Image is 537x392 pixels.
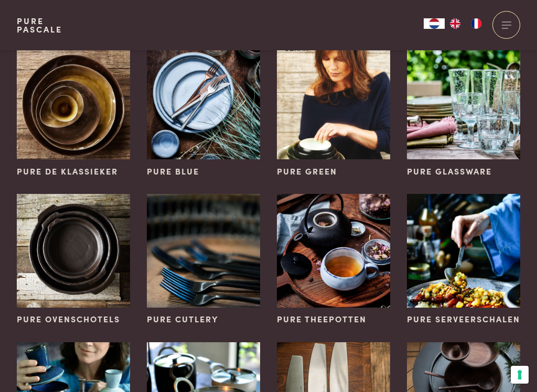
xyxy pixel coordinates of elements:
img: Pure ovenschotels [17,194,130,307]
a: Pure de klassieker Pure de klassieker [17,46,130,178]
a: Pure Cutlery Pure Cutlery [147,194,260,325]
a: Pure serveerschalen Pure serveerschalen [407,194,520,325]
img: Pure Glassware [407,46,520,159]
ul: Language list [445,18,487,29]
button: Uw voorkeuren voor toestemming voor trackingtechnologieën [511,366,529,384]
img: Pure de klassieker [17,46,130,159]
a: EN [445,18,466,29]
span: Pure Blue [147,165,199,178]
span: Pure ovenschotels [17,313,120,325]
span: Pure Glassware [407,165,492,178]
span: Pure de klassieker [17,165,118,178]
span: Pure serveerschalen [407,313,520,325]
span: Pure Cutlery [147,313,219,325]
span: Pure Green [277,165,337,178]
img: Pure Cutlery [147,194,260,307]
a: FR [466,18,487,29]
a: Pure Blue Pure Blue [147,46,260,178]
aside: Language selected: Nederlands [424,18,487,29]
img: Pure Blue [147,46,260,159]
a: Pure ovenschotels Pure ovenschotels [17,194,130,325]
a: Pure Green Pure Green [277,46,390,178]
div: Language [424,18,445,29]
a: Pure Glassware Pure Glassware [407,46,520,178]
img: Pure Green [277,46,390,159]
span: Pure theepotten [277,313,367,325]
a: PurePascale [17,17,62,34]
img: Pure serveerschalen [407,194,520,307]
a: NL [424,18,445,29]
img: Pure theepotten [277,194,390,307]
a: Pure theepotten Pure theepotten [277,194,390,325]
